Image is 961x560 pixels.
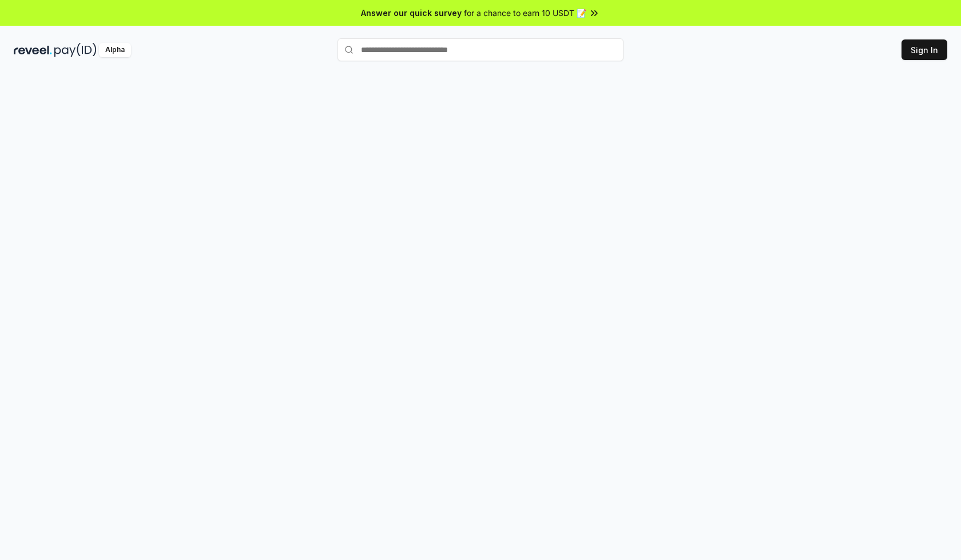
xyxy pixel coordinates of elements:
[99,43,131,57] div: Alpha
[361,7,462,19] span: Answer our quick survey
[464,7,586,19] span: for a chance to earn 10 USDT 📝
[14,43,52,57] img: reveel_dark
[902,39,947,60] button: Sign In
[54,43,97,57] img: pay_id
